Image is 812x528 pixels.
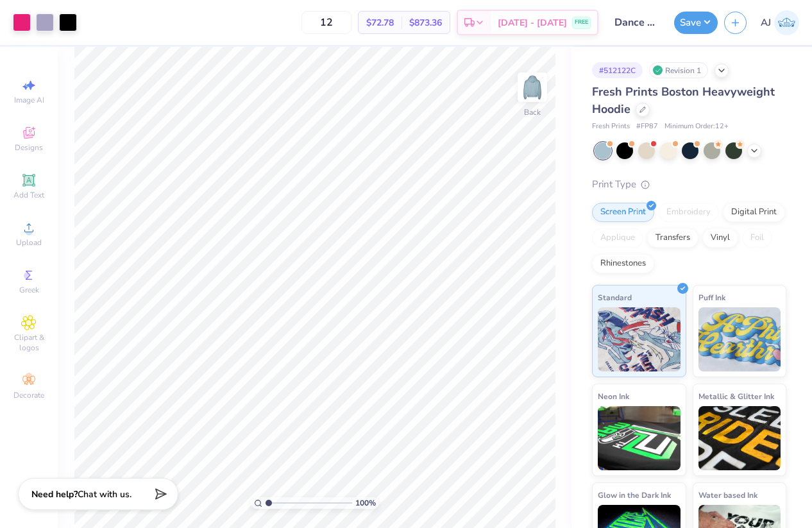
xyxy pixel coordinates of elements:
div: Screen Print [592,203,654,222]
span: Add Text [13,190,44,200]
span: [DATE] - [DATE] [498,16,567,30]
span: 100 % [355,497,376,509]
div: Vinyl [702,228,738,248]
img: Puff Ink [698,307,781,371]
span: $72.78 [366,16,394,30]
span: Image AI [14,95,44,105]
span: AJ [761,15,771,30]
button: Save [674,12,718,34]
span: Puff Ink [698,291,725,304]
img: Metallic & Glitter Ink [698,406,781,470]
span: $873.36 [409,16,442,30]
div: Digital Print [723,203,785,222]
img: Armiel John Calzada [774,10,799,35]
span: Neon Ink [598,389,629,403]
div: Rhinestones [592,254,654,273]
span: Water based Ink [698,488,757,502]
span: Minimum Order: 12 + [664,121,729,132]
span: Chat with us. [78,488,131,500]
img: Standard [598,307,681,371]
div: Foil [742,228,772,248]
span: # FP87 [636,121,658,132]
div: Print Type [592,177,786,192]
input: Untitled Design [605,10,668,35]
img: Back [520,74,545,100]
span: Glow in the Dark Ink [598,488,671,502]
span: Designs [15,142,43,153]
div: Back [524,106,541,118]
a: AJ [761,10,799,35]
div: # 512122C [592,62,643,78]
span: Greek [19,285,39,295]
span: Fresh Prints [592,121,630,132]
span: FREE [575,18,588,27]
strong: Need help? [31,488,78,500]
span: Standard [598,291,632,304]
span: Metallic & Glitter Ink [698,389,774,403]
span: Clipart & logos [6,332,51,353]
span: Upload [16,237,42,248]
span: Decorate [13,390,44,400]
div: Applique [592,228,643,248]
div: Revision 1 [649,62,708,78]
img: Neon Ink [598,406,681,470]
div: Transfers [647,228,698,248]
div: Embroidery [658,203,719,222]
span: Fresh Prints Boston Heavyweight Hoodie [592,84,775,117]
input: – – [301,11,351,34]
